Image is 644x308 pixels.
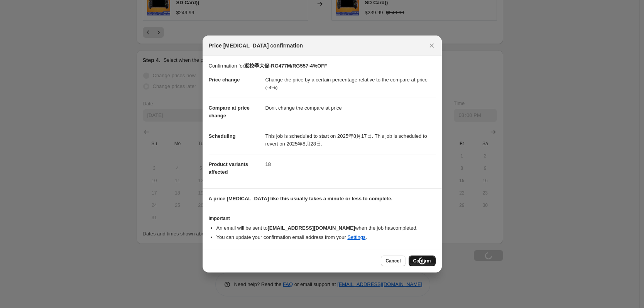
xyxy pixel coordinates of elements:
h3: Important [209,215,436,222]
span: Product variants affected [209,161,248,175]
li: You can update your confirmation email address from your . [216,234,436,241]
b: [EMAIL_ADDRESS][DOMAIN_NAME] [267,225,355,231]
dd: Change the price by a certain percentage relative to the compare at price (-4%) [265,70,436,98]
dd: Don't change the compare at price [265,98,436,118]
li: An email will be sent to when the job has completed . [216,224,436,232]
span: Compare at price change [209,105,250,118]
button: Cancel [381,256,405,266]
span: Price [MEDICAL_DATA] confirmation [209,42,303,49]
span: Scheduling [209,133,236,139]
dd: 18 [265,154,436,174]
dd: This job is scheduled to start on 2025年8月17日. This job is scheduled to revert on 2025年8月28日. [265,126,436,154]
a: Settings [347,234,365,240]
b: A price [MEDICAL_DATA] like this usually takes a minute or less to complete. [209,196,393,201]
span: Cancel [385,258,401,264]
b: 返校季大促-RG477M/RG557-4%OFF [244,63,327,69]
span: Price change [209,77,240,83]
button: Close [426,40,437,51]
p: Confirmation for [209,62,436,70]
